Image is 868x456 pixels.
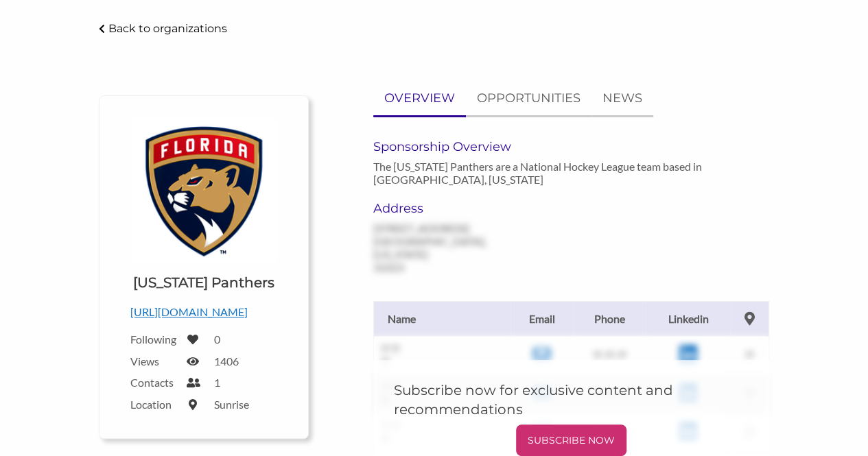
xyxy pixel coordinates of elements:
img: Florida Panthers Logo [130,117,277,263]
h1: [US_STATE] Panthers [133,273,274,292]
label: Views [130,355,178,368]
p: Back to organizations [108,22,227,35]
p: [URL][DOMAIN_NAME] [130,303,277,321]
label: Following [130,333,178,346]
th: Phone [573,301,646,336]
th: Name [373,301,511,336]
label: 1406 [214,355,239,368]
p: OVERVIEW [384,88,455,108]
label: 1 [214,376,220,389]
th: Linkedin [646,301,730,336]
p: The [US_STATE] Panthers are a National Hockey League team based in [GEOGRAPHIC_DATA], [US_STATE] [373,160,769,186]
label: Contacts [130,376,178,389]
p: SUBSCRIBE NOW [521,430,621,451]
h6: Address [373,201,491,216]
h6: Sponsorship Overview [373,139,769,154]
label: 0 [214,333,220,346]
a: SUBSCRIBE NOW [394,424,749,456]
label: Location [130,398,178,411]
h5: Subscribe now for exclusive content and recommendations [394,381,749,419]
th: Email [511,301,573,336]
p: NEWS [602,88,642,108]
p: OPPORTUNITIES [477,88,580,108]
label: Sunrise [214,398,249,411]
